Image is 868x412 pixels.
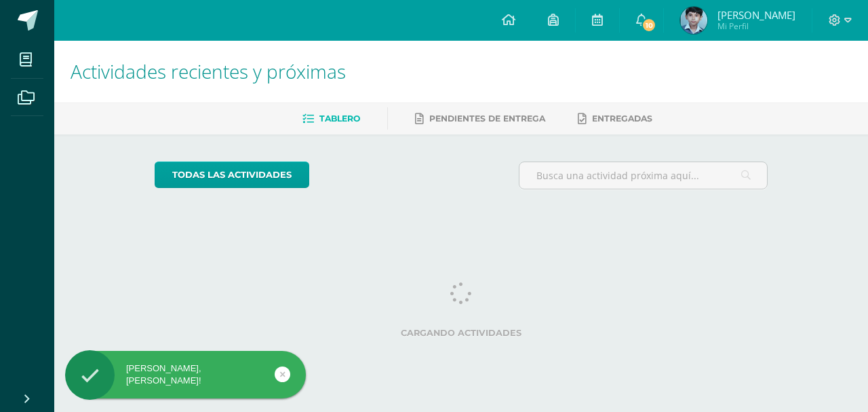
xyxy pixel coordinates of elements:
[71,58,346,84] span: Actividades recientes y próximas
[155,328,768,338] label: Cargando actividades
[592,113,652,124] span: Entregadas
[642,18,656,33] span: 10
[717,20,795,32] span: Mi Perfil
[302,108,360,130] a: Tablero
[155,162,309,188] a: todas las Actividades
[65,362,306,387] div: [PERSON_NAME], [PERSON_NAME]!
[429,113,545,124] span: Pendientes de entrega
[578,108,652,130] a: Entregadas
[319,113,360,124] span: Tablero
[415,108,545,130] a: Pendientes de entrega
[519,162,768,189] input: Busca una actividad próxima aquí...
[717,8,795,22] span: [PERSON_NAME]
[680,7,707,34] img: 4eee16acf979dd6f8c8e8c5c2d1c528a.png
